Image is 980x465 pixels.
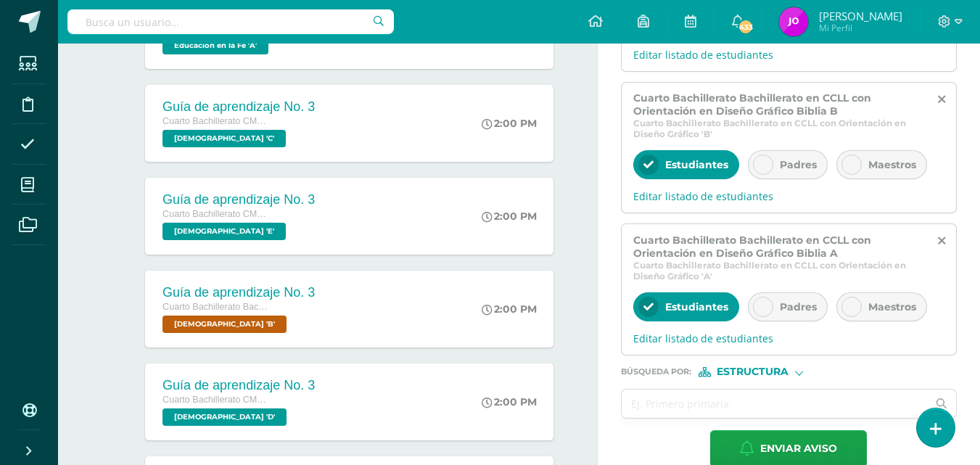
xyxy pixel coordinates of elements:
div: Guía de aprendizaje No. 3 [162,285,315,300]
span: Estudiantes [665,300,728,313]
div: 2:00 PM [482,117,537,130]
div: 2:00 PM [482,210,537,223]
span: Biblia 'E' [162,223,286,240]
span: Cuarto Bachillerato Bachillerato en CCLL con Orientación en Diseño Gráfico Biblia B [633,91,926,118]
span: [PERSON_NAME] [819,9,902,23]
span: Cuarto Bachillerato CMP Bachillerato en CCLL con Orientación en Computación [162,116,271,126]
span: Cuarto Bachillerato Bachillerato en CCLL con Orientación en Diseño Gráfico [162,302,271,312]
span: Cuarto Bachillerato CMP Bachillerato en CCLL con Orientación en Computación [162,209,271,219]
span: Biblia 'B' [162,316,287,333]
input: Ej. Primero primaria [622,390,928,418]
span: Editar listado de estudiantes [633,332,944,345]
span: Cuarto Bachillerato CMP Bachillerato en CCLL con Orientación en Computación [162,395,271,405]
div: 2:00 PM [482,395,537,408]
div: 2:00 PM [482,303,537,316]
span: Editar listado de estudiantes [633,189,944,203]
span: Biblia 'C' [162,130,286,147]
span: Estudiantes [665,158,728,171]
span: Biblia 'D' [162,408,287,426]
span: Búsqueda por : [621,368,691,376]
span: Editar listado de estudiantes [633,48,944,62]
span: Cuarto Bachillerato Bachillerato en CCLL con Orientación en Diseño Gráfico 'A' [633,260,929,281]
input: Busca un usuario... [67,9,394,34]
div: Guía de aprendizaje No. 3 [162,99,315,115]
span: Cuarto Bachillerato Bachillerato en CCLL con Orientación en Diseño Gráfico 'B' [633,118,929,139]
div: Guía de aprendizaje No. 3 [162,192,315,207]
span: Padres [780,158,817,171]
div: Guía de aprendizaje No. 3 [162,378,315,393]
span: Maestros [868,300,916,313]
img: 348d307377bbb1ab8432acbc23fb6534.png [779,7,808,36]
span: 433 [738,19,754,35]
span: Padres [780,300,817,313]
div: [object Object] [699,367,807,377]
span: Estructura [717,368,788,376]
span: Maestros [868,158,916,171]
span: Mi Perfil [819,22,902,34]
span: Cuarto Bachillerato Bachillerato en CCLL con Orientación en Diseño Gráfico Biblia A [633,234,926,260]
span: Educación en la Fe 'A' [162,37,268,54]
